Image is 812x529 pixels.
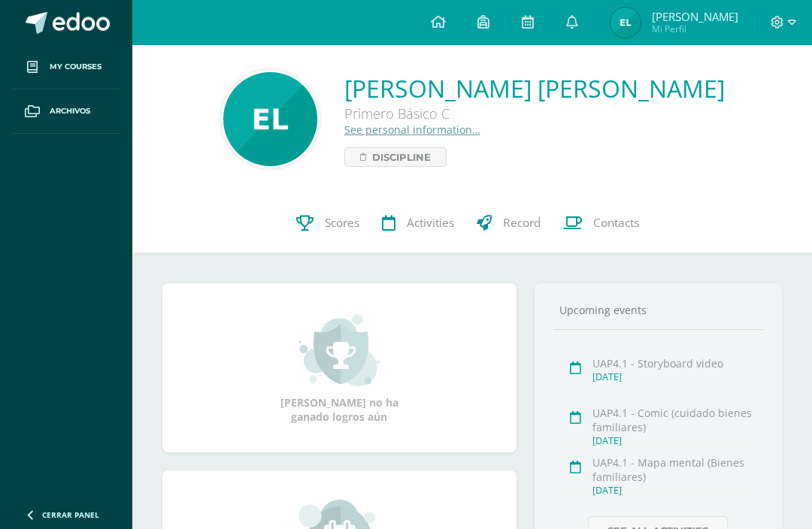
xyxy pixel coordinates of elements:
[465,193,552,253] a: Record
[298,313,380,388] img: achievement_small.png
[372,148,431,166] span: Discipline
[223,72,317,166] img: 4441f4b7f53e7ec0a8258d543de74fb8.png
[344,122,480,137] a: See personal information…
[652,23,738,35] span: Mi Perfil
[503,215,541,231] span: Record
[592,356,758,370] div: UAP4.1 - Storyboard video
[592,370,758,383] div: [DATE]
[652,9,738,24] span: [PERSON_NAME]
[611,8,641,38] img: 6629f3bc959cff1d45596c1c35f9a503.png
[592,484,758,497] div: [DATE]
[553,303,763,317] div: Upcoming events
[50,105,90,117] span: Archivos
[344,104,725,122] div: Primero Básico C
[592,455,758,484] div: UAP4.1 - Mapa mental (Bienes familiares)
[344,147,447,167] a: Discipline
[371,193,465,253] a: Activities
[552,193,650,253] a: Contacts
[285,193,371,253] a: Scores
[325,215,359,231] span: Scores
[264,313,414,424] div: [PERSON_NAME] no ha ganado logros aún
[593,215,639,231] span: Contacts
[42,509,99,520] span: Cerrar panel
[592,406,758,434] div: UAP4.1 - Comic (cuidado bienes familiares)
[344,72,725,104] a: [PERSON_NAME] [PERSON_NAME]
[12,45,120,89] a: My courses
[592,434,758,447] div: [DATE]
[407,215,454,231] span: Activities
[12,89,120,134] a: Archivos
[50,61,101,73] span: My courses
